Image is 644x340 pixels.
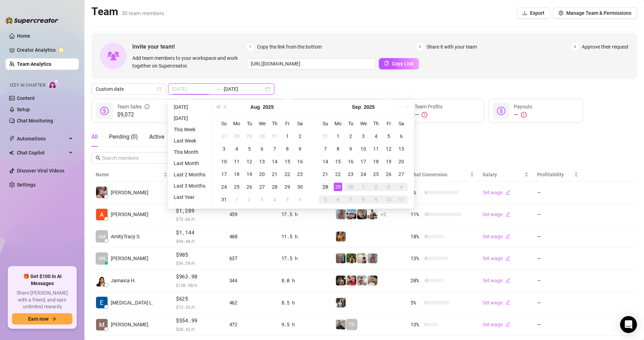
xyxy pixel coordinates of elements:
td: 2025-09-14 [319,155,332,168]
div: 23 [346,170,355,178]
span: search [96,156,101,160]
img: logo-BBDzfeDw.svg [6,17,58,24]
span: Copy Link [392,61,414,67]
td: 2025-10-09 [370,193,382,206]
div: 20 [397,157,406,166]
li: [DATE] [171,114,208,122]
span: thunderbolt [9,136,15,141]
div: 16 [346,157,355,166]
td: 2025-07-28 [230,130,243,143]
button: Manage Team & Permissions [553,7,637,19]
td: 2025-09-16 [344,155,357,168]
img: LC [336,320,346,329]
div: 27 [220,132,228,140]
a: Set wageedit [483,190,510,195]
li: Last Week [171,137,208,145]
span: edit [505,234,510,239]
td: — [533,182,582,204]
a: Set wageedit [483,300,510,306]
div: 10 [384,195,393,204]
div: 2 [296,132,304,140]
li: This Month [171,148,208,156]
div: 24 [220,183,228,191]
a: Team Analytics [17,61,51,67]
td: 2025-07-29 [243,130,256,143]
span: [PERSON_NAME] [111,189,148,196]
button: Choose a month [352,100,361,114]
td: 2025-09-03 [357,130,370,143]
button: Copy Link [379,58,419,69]
span: edit [505,278,510,283]
th: Tu [344,117,357,130]
td: 2025-09-28 [319,181,332,193]
th: Th [370,117,382,130]
img: Jamaica Hurtado [96,275,108,287]
h2: Team [91,5,164,18]
span: Chat Conversion [410,172,447,177]
button: Choose a year [364,100,375,114]
div: 31 [321,132,330,140]
div: 9 [372,195,380,204]
a: Set wageedit [483,212,510,217]
div: 13 [258,157,266,166]
span: edit [505,190,510,195]
span: 3 [571,43,579,51]
div: 15 [334,157,342,166]
div: 16 [296,157,304,166]
div: 2 [245,195,254,204]
div: 25 [232,183,241,191]
div: 2 [346,132,355,140]
div: 8 [283,145,292,153]
a: Home [17,33,30,39]
div: 5 [245,145,254,153]
button: Export [517,7,550,19]
td: 2025-08-25 [230,181,243,193]
span: Name [96,171,162,178]
div: All [91,133,98,141]
div: 27 [397,170,406,178]
td: 2025-08-19 [243,168,256,181]
span: Automations [17,133,67,144]
td: 2025-08-30 [294,181,306,193]
img: aussieboy_j [357,276,367,285]
div: 8 [359,195,368,204]
td: 2025-09-19 [382,155,395,168]
li: Last 2 Months [171,170,208,179]
img: Chat Copilot [9,150,14,155]
td: 2025-10-11 [395,193,408,206]
span: edit [505,300,510,305]
img: Joey [368,253,377,263]
td: 2025-08-10 [218,155,230,168]
th: Sa [395,117,408,130]
span: Manage Team & Permissions [566,10,631,16]
th: Fr [382,117,395,130]
a: Set wageedit [483,256,510,261]
th: Su [319,117,332,130]
td: 2025-09-09 [344,143,357,155]
span: Izzy AI Chatter [10,82,45,89]
td: 2025-09-24 [357,168,370,181]
div: 22 [283,170,292,178]
span: calendar [157,87,161,91]
td: 2025-10-02 [370,181,382,193]
span: Chat Copilot [17,147,67,158]
div: — [514,111,532,119]
div: 12 [384,145,393,153]
div: 17 [220,170,228,178]
div: 3 [359,132,368,140]
div: 5 [321,195,330,204]
td: 2025-08-14 [268,155,281,168]
button: Choose a year [263,100,274,114]
div: 30 [258,132,266,140]
td: 2025-08-15 [281,155,294,168]
th: Sa [294,117,306,130]
span: Add team members to your workspace and work together on Supercreator. [132,54,244,70]
td: 2025-08-07 [268,143,281,155]
td: 2025-09-01 [332,130,344,143]
th: Mo [332,117,344,130]
td: 2025-08-24 [218,181,230,193]
div: 4 [397,183,406,191]
img: Adrian Custodio [96,209,108,220]
td: 2025-09-21 [319,168,332,181]
span: Earn now [28,316,49,322]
